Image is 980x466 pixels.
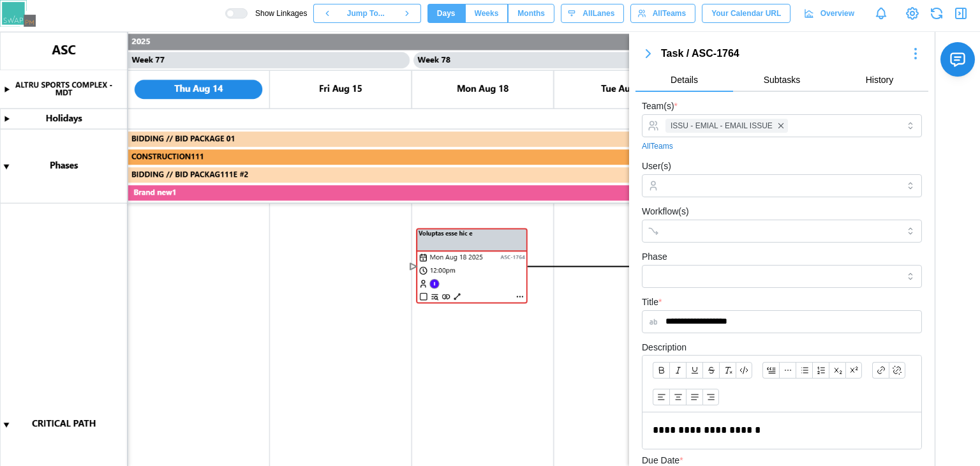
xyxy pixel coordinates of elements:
[653,4,686,22] span: All Teams
[661,46,903,62] div: Task / ASC-1764
[889,362,905,379] button: Remove link
[642,250,667,264] label: Phase
[903,4,921,22] a: View Project
[845,362,862,379] button: Superscript
[870,3,892,24] a: Notifications
[642,140,673,153] a: All Teams
[796,362,812,379] button: Bullet list
[872,362,889,379] button: Link
[702,389,719,405] button: Align text: right
[711,4,781,22] span: Your Calendar URL
[671,120,773,132] span: ISSU - EMIAL - EMAIL ISSUE
[686,389,702,405] button: Align text: justify
[517,4,545,22] span: Months
[702,362,719,379] button: Strikethrough
[762,362,779,379] button: Blockquote
[764,75,801,84] span: Subtasks
[671,75,698,84] span: Details
[669,362,686,379] button: Italic
[719,362,736,379] button: Clear formatting
[642,100,678,114] label: Team(s)
[642,341,687,355] label: Description
[952,4,970,22] button: Close Drawer
[653,362,669,379] button: Bold
[686,362,702,379] button: Underline
[642,296,662,310] label: Title
[475,4,499,22] span: Weeks
[347,4,385,22] span: Jump To...
[779,362,796,379] button: Horizontal line
[653,389,669,405] button: Align text: left
[642,205,689,219] label: Workflow(s)
[583,4,614,22] span: All Lanes
[812,362,829,379] button: Ordered list
[669,389,686,405] button: Align text: center
[437,4,456,22] span: Days
[829,362,845,379] button: Subscript
[928,4,946,22] button: Refresh Grid
[820,4,854,22] span: Overview
[642,160,671,174] label: User(s)
[866,75,894,84] span: History
[736,362,752,379] button: Code
[248,8,307,19] span: Show Linkages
